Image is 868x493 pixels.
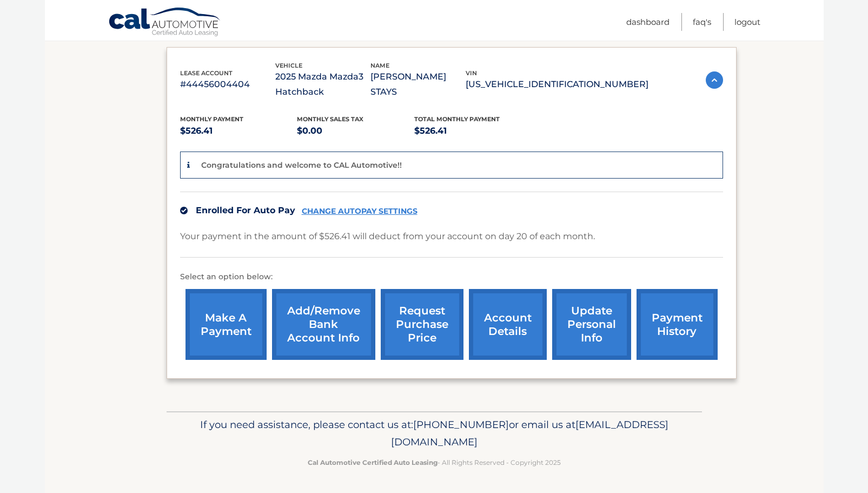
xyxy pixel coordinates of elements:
[196,205,295,215] span: Enrolled For Auto Pay
[626,13,670,31] a: Dashboard
[552,289,631,360] a: update personal info
[180,207,188,214] img: check.svg
[706,71,723,89] img: accordion-active.svg
[180,77,275,92] p: #44456004404
[469,289,547,360] a: account details
[734,13,760,31] a: Logout
[391,418,668,448] span: [EMAIL_ADDRESS][DOMAIN_NAME]
[370,69,466,100] p: [PERSON_NAME] STAYS
[693,13,711,31] a: FAQ's
[180,229,595,244] p: Your payment in the amount of $526.41 will deduct from your account on day 20 of each month.
[302,207,418,216] a: CHANGE AUTOPAY SETTINGS
[275,62,302,69] span: vehicle
[180,115,243,123] span: Monthly Payment
[174,457,695,468] p: - All Rights Reserved - Copyright 2025
[297,123,414,139] p: $0.00
[180,69,233,77] span: lease account
[174,416,695,451] p: If you need assistance, please contact us at: or email us at
[466,77,648,92] p: [US_VEHICLE_IDENTIFICATION_NUMBER]
[185,289,267,360] a: make a payment
[180,271,723,284] p: Select an option below:
[297,115,363,123] span: Monthly sales Tax
[308,458,438,466] strong: Cal Automotive Certified Auto Leasing
[272,289,375,360] a: Add/Remove bank account info
[414,123,532,139] p: $526.41
[381,289,463,360] a: request purchase price
[180,123,297,139] p: $526.41
[466,69,477,77] span: vin
[201,160,402,170] p: Congratulations and welcome to CAL Automotive!!
[414,115,500,123] span: Total Monthly Payment
[413,418,509,431] span: [PHONE_NUMBER]
[275,69,370,100] p: 2025 Mazda Mazda3 Hatchback
[108,7,222,38] a: Cal Automotive
[370,62,389,69] span: name
[637,289,718,360] a: payment history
